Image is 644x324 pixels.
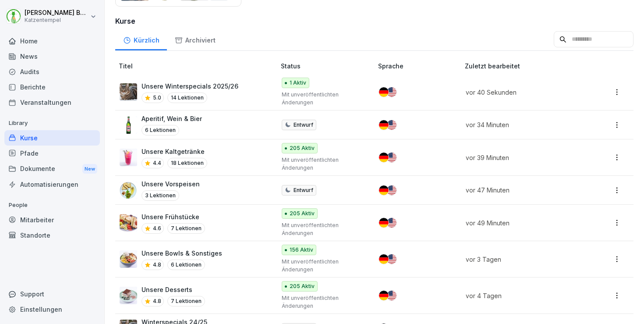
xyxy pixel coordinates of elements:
[153,94,161,102] p: 5.0
[4,116,100,130] p: Library
[379,254,389,264] img: de.svg
[4,64,100,79] a: Audits
[142,249,222,258] p: Unsere Bowls & Sonstiges
[120,83,137,101] img: mt6s7z2smeoqxj5xmfqodvlo.png
[4,161,100,177] div: Dokumente
[379,87,389,97] img: de.svg
[120,182,137,199] img: hk6n0y9qhh48bqa8yzt6q7ea.png
[4,177,100,192] a: Automatisierungen
[379,291,389,300] img: de.svg
[290,144,315,152] p: 205 Aktiv
[167,28,223,50] a: Archiviert
[294,186,313,194] p: Entwurf
[142,125,179,135] p: 6 Lektionen
[167,158,207,168] p: 18 Lektionen
[82,164,97,174] div: New
[4,95,100,110] a: Veranstaltungen
[120,250,137,268] img: ei04ryqe7fxjsz5spfhrf5na.png
[4,49,100,64] a: News
[466,120,580,129] p: vor 34 Minuten
[466,153,580,162] p: vor 39 Minuten
[4,161,100,177] a: DokumenteNew
[120,149,137,166] img: o65mqm5zu8kk6iyyifda1ab1.png
[387,120,396,130] img: us.svg
[142,285,205,294] p: Unsere Desserts
[167,296,205,306] p: 7 Lektionen
[25,9,88,17] p: [PERSON_NAME] Benedix
[282,221,364,237] p: Mit unveröffentlichten Änderungen
[282,91,364,107] p: Mit unveröffentlichten Änderungen
[142,114,202,123] p: Aperitif, Wein & Bier
[290,246,313,254] p: 156 Aktiv
[167,223,205,234] p: 7 Lektionen
[282,156,364,172] p: Mit unveröffentlichten Änderungen
[466,218,580,228] p: vor 49 Minuten
[167,93,207,103] p: 14 Lektionen
[120,214,137,231] img: xjb5akufvkicg26u72a6ikpa.png
[379,218,389,228] img: de.svg
[4,302,100,317] a: Einstellungen
[142,190,179,201] p: 3 Lektionen
[4,286,100,302] div: Support
[281,61,375,71] p: Status
[466,255,580,264] p: vor 3 Tagen
[4,228,100,243] a: Standorte
[4,79,100,95] a: Berichte
[4,130,100,146] a: Kurse
[290,282,315,290] p: 205 Aktiv
[387,218,396,228] img: us.svg
[120,116,137,134] img: ftia1htn6os3akmg6exu4p1y.png
[387,185,396,195] img: us.svg
[120,287,137,304] img: uk78nzme8od8c10kt62qgexg.png
[290,79,306,87] p: 1 Aktiv
[153,261,161,269] p: 4.8
[4,212,100,228] a: Mitarbeiter
[4,146,100,161] a: Pfade
[167,260,205,270] p: 6 Lektionen
[282,294,364,310] p: Mit unveröffentlichten Änderungen
[115,28,167,50] a: Kürzlich
[466,185,580,195] p: vor 47 Minuten
[142,82,238,91] p: Unsere Winterspecials 2025/26
[387,87,396,97] img: us.svg
[4,33,100,49] a: Home
[115,16,633,26] h3: Kurse
[282,258,364,274] p: Mit unveröffentlichten Änderungen
[379,153,389,162] img: de.svg
[466,291,580,300] p: vor 4 Tagen
[466,88,580,97] p: vor 40 Sekunden
[4,198,100,212] p: People
[379,185,389,195] img: de.svg
[387,254,396,264] img: us.svg
[378,61,461,71] p: Sprache
[119,61,277,71] p: Titel
[153,224,161,232] p: 4.6
[387,153,396,162] img: us.svg
[142,147,207,156] p: Unsere Kaltgetränke
[294,121,313,129] p: Entwurf
[387,291,396,300] img: us.svg
[153,159,161,167] p: 4.4
[465,61,590,71] p: Zuletzt bearbeitet
[379,120,389,130] img: de.svg
[153,297,161,305] p: 4.8
[25,17,88,23] p: Katzentempel
[142,212,205,221] p: Unsere Frühstücke
[142,179,200,189] p: Unsere Vorspeisen
[290,210,315,217] p: 205 Aktiv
